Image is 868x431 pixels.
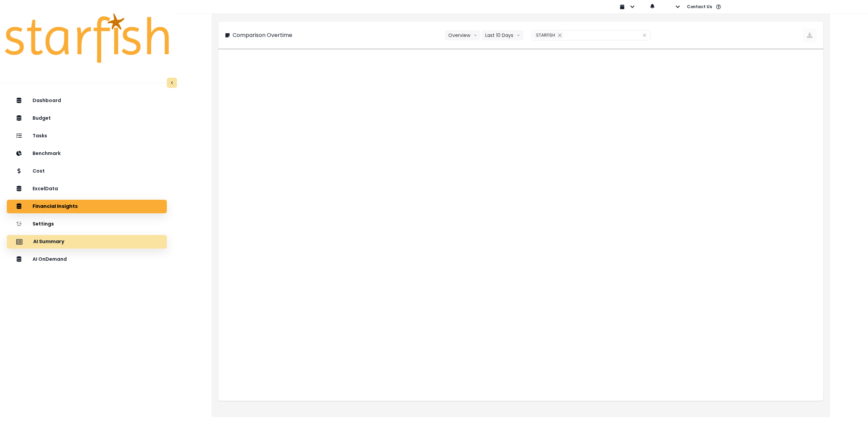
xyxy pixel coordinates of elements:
[33,133,47,139] p: Tasks
[33,186,58,192] p: ExcelData
[7,217,167,231] button: Settings
[7,147,167,160] button: Benchmark
[33,115,51,121] p: Budget
[445,30,480,40] button: Overviewarrow down line
[556,32,564,39] button: Remove
[536,32,555,38] span: STARFISH
[7,112,167,125] button: Budget
[643,33,647,37] svg: close
[7,200,167,213] button: Financial Insights
[33,256,67,262] p: AI OnDemand
[7,164,167,178] button: Cost
[7,253,167,266] button: AI OnDemand
[558,33,562,37] svg: close
[7,129,167,143] button: Tasks
[7,182,167,196] button: ExcelData
[533,32,564,39] div: STARFISH
[33,239,64,245] p: AI Summary
[643,32,647,39] button: Clear
[482,30,524,40] button: Last 10 Daysarrow down line
[7,94,167,107] button: Dashboard
[33,168,45,174] p: Cost
[517,32,520,39] svg: arrow down line
[33,151,61,156] p: Benchmark
[474,32,477,39] svg: arrow down line
[33,98,61,103] p: Dashboard
[233,31,292,39] p: Comparison Overtime
[7,235,167,249] button: AI Summary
